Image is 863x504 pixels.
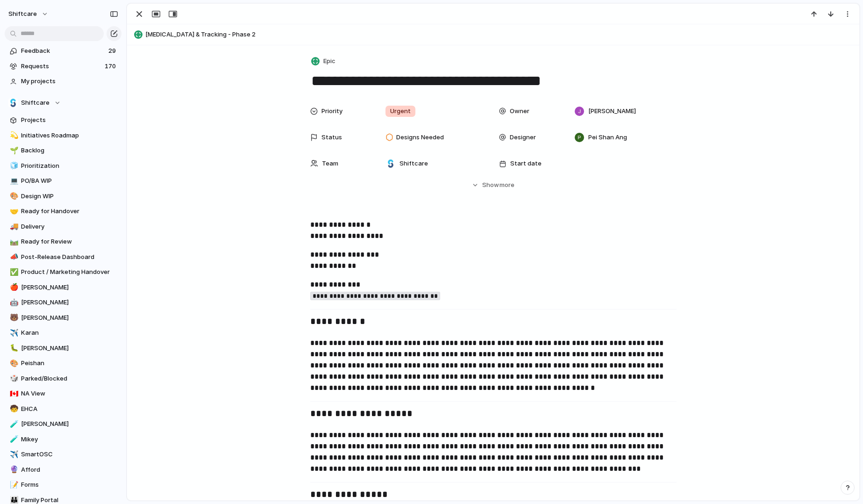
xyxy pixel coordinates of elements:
a: 🎲Parked/Blocked [5,372,121,386]
span: 29 [108,46,118,56]
a: Projects [5,113,121,127]
span: Parked/Blocked [21,374,118,383]
a: 🐻[PERSON_NAME] [5,311,121,325]
a: ✈️Karan [5,326,121,340]
div: 🌱 [10,145,16,156]
span: Prioritization [21,161,118,171]
span: [PERSON_NAME] [21,298,118,307]
span: Designer [510,133,536,142]
div: 💫Initiatives Roadmap [5,129,121,143]
button: Epic [309,55,338,68]
span: Ready for Handover [21,207,118,216]
a: 🛤️Ready for Review [5,235,121,249]
span: [MEDICAL_DATA] & Tracking - Phase 2 [145,30,855,39]
div: 🐛 [10,343,16,353]
span: Urgent [390,107,411,116]
a: Feedback29 [5,44,121,58]
span: Shiftcare [399,159,428,168]
button: 💫 [8,131,18,140]
div: 💫 [10,130,16,141]
span: EHCA [21,404,118,414]
span: Post-Release Dashboard [21,252,118,262]
span: SmartOSC [21,450,118,459]
span: Karan [21,328,118,338]
button: 🌱 [8,146,18,155]
span: Team [322,159,338,168]
button: [MEDICAL_DATA] & Tracking - Phase 2 [131,27,855,42]
div: 🤖 [10,297,16,308]
span: Forms [21,480,118,490]
div: 💻PO/BA WIP [5,174,121,188]
div: 🇨🇦 [10,389,16,399]
div: 🔮 [10,464,16,475]
button: 🇨🇦 [8,389,18,398]
div: 🍎 [10,282,16,293]
span: Peishan [21,359,118,368]
span: Shiftcare [21,98,50,108]
div: ✅ [10,267,16,278]
span: Designs Needed [396,133,444,142]
div: 🧊 [10,160,16,171]
a: 🍎[PERSON_NAME] [5,281,121,295]
div: 🧪Mikey [5,432,121,446]
span: Show [482,180,499,190]
button: 🐻 [8,313,18,323]
button: 🧊 [8,161,18,171]
span: Initiatives Roadmap [21,131,118,140]
div: 🤝Ready for Handover [5,204,121,218]
button: 🤖 [8,298,18,307]
span: NA View [21,389,118,398]
a: 🤖[PERSON_NAME] [5,295,121,310]
a: ✈️SmartOSC [5,447,121,461]
a: 🇨🇦NA View [5,387,121,401]
span: [PERSON_NAME] [588,107,636,116]
span: Mikey [21,435,118,444]
span: Delivery [21,222,118,231]
a: 🎨Design WIP [5,189,121,203]
button: ✈️ [8,450,18,459]
button: 🚚 [8,222,18,231]
div: 🐻 [10,312,16,323]
button: 💻 [8,176,18,186]
a: 🐛[PERSON_NAME] [5,341,121,355]
div: 🎨 [10,191,16,202]
div: 📝Forms [5,478,121,492]
div: ✈️ [10,328,16,338]
span: Backlog [21,146,118,155]
a: My projects [5,74,121,88]
div: 🤝 [10,206,16,217]
a: 🧒EHCA [5,402,121,416]
span: Priority [321,107,342,116]
span: Ready for Review [21,237,118,246]
span: Projects [21,115,118,125]
button: ✅ [8,267,18,277]
div: 🚚 [10,221,16,232]
span: [PERSON_NAME] [21,419,118,429]
div: 📝 [10,480,16,490]
span: Pei Shan Ang [588,133,627,142]
a: 📣Post-Release Dashboard [5,250,121,264]
span: [PERSON_NAME] [21,313,118,323]
span: Status [321,133,342,142]
div: 🧒 [10,403,16,414]
a: 🎨Peishan [5,356,121,370]
span: Owner [510,107,529,116]
a: 🧊Prioritization [5,159,121,173]
span: Design WIP [21,192,118,201]
button: 🎲 [8,374,18,383]
span: Afford [21,465,118,475]
button: 🐛 [8,344,18,353]
div: ✈️ [10,449,16,460]
a: 🧪[PERSON_NAME] [5,417,121,431]
div: ✅Product / Marketing Handover [5,265,121,279]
